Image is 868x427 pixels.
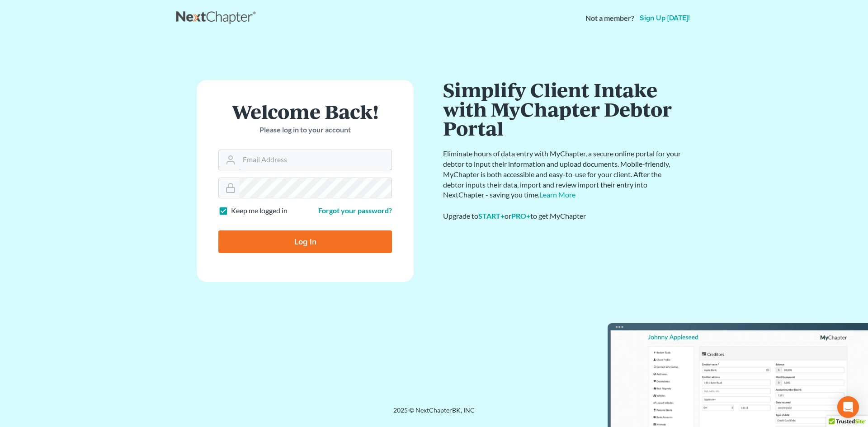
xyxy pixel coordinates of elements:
[176,406,692,422] div: 2025 © NextChapterBK, INC
[231,206,288,216] label: Keep me logged in
[478,211,505,220] a: START+
[837,396,859,418] div: Open Intercom Messenger
[585,13,634,23] strong: Not a member?
[443,80,683,138] h1: Simplify Client Intake with MyChapter Debtor Portal
[539,190,576,199] a: Learn More
[318,206,392,215] a: Forgot your password?
[511,211,530,220] a: PRO+
[443,211,683,221] div: Upgrade to or to get MyChapter
[218,125,392,135] p: Please log in to your account
[239,150,392,170] input: Email Address
[218,102,392,121] h1: Welcome Back!
[443,149,683,200] p: Eliminate hours of data entry with MyChapter, a secure online portal for your debtor to input the...
[638,14,692,22] a: Sign up [DATE]!
[218,230,392,253] input: Log In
